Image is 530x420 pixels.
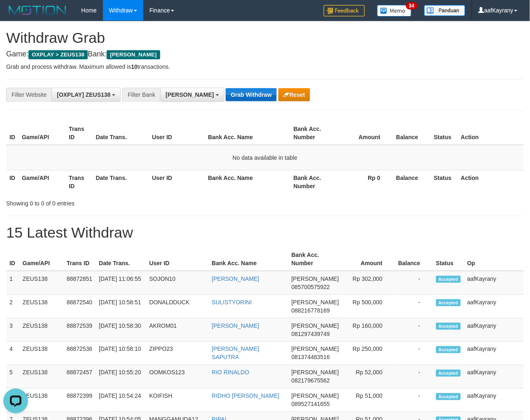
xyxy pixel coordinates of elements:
th: Action [458,170,524,194]
td: Rp 160,000 [342,318,395,342]
td: 88872457 [63,365,96,389]
th: Bank Acc. Number [290,170,337,194]
span: Accepted [436,346,461,353]
th: Bank Acc. Name [205,170,290,194]
th: Trans ID [65,170,92,194]
th: Date Trans. [96,247,146,271]
p: Grab and process withdraw. Maximum allowed is transactions. [6,63,524,71]
img: MOTION_logo.png [6,4,69,16]
span: Accepted [436,323,461,330]
td: [DATE] 10:58:10 [96,342,146,365]
span: OXPLAY > ZEUS138 [28,50,88,59]
td: 3 [6,318,19,342]
span: Copy 081374483516 to clipboard [292,354,330,361]
h1: 15 Latest Withdraw [6,224,524,241]
td: ZEUS138 [19,365,63,389]
td: Rp 51,000 [342,389,395,412]
td: 5 [6,365,19,389]
td: Rp 302,000 [342,271,395,295]
td: SOJON10 [146,271,209,295]
th: Status [433,247,464,271]
th: ID [6,247,19,271]
th: Trans ID [65,121,92,145]
a: RIDHO [PERSON_NAME] [212,393,279,399]
img: panduan.png [424,5,465,16]
a: RIO RINALDO [212,369,249,376]
img: Button%20Memo.svg [377,5,412,16]
td: Rp 250,000 [342,342,395,365]
a: [PERSON_NAME] [212,275,259,282]
td: - [395,389,433,412]
td: aafKayrany [464,295,524,318]
td: [DATE] 10:54:24 [96,389,146,412]
th: Rp 0 [337,170,393,194]
h1: Withdraw Grab [6,30,524,46]
th: ID [6,121,19,145]
button: Reset [278,88,310,101]
span: Copy 082179675562 to clipboard [292,378,330,384]
span: [PERSON_NAME] [292,299,339,306]
td: ZEUS138 [19,389,63,412]
td: 2 [6,295,19,318]
div: Filter Bank [122,88,160,102]
span: [PERSON_NAME] [166,91,214,98]
th: Balance [393,121,431,145]
span: [OXPLAY] ZEUS138 [57,91,110,98]
td: 88872399 [63,389,96,412]
span: Copy 085700575922 to clipboard [292,284,330,290]
th: Date Trans. [93,121,149,145]
button: Grab Withdraw [226,88,276,101]
button: Open LiveChat chat widget [3,3,28,28]
span: [PERSON_NAME] [292,369,339,376]
td: 4 [6,342,19,365]
td: 88872540 [63,295,96,318]
h4: Game: Bank: [6,50,524,58]
span: [PERSON_NAME] [292,346,339,352]
td: - [395,342,433,365]
span: [PERSON_NAME] [292,322,339,329]
span: [PERSON_NAME] [292,393,339,399]
span: Accepted [436,393,461,400]
td: - [395,318,433,342]
td: aafKayrany [464,389,524,412]
td: OOMKOS123 [146,365,209,389]
span: Copy 088216778169 to clipboard [292,307,330,314]
td: - [395,271,433,295]
span: Copy 081297439749 to clipboard [292,331,330,337]
img: Feedback.jpg [324,5,365,16]
th: User ID [146,247,209,271]
th: Bank Acc. Name [205,121,290,145]
div: Showing 0 to 0 of 0 entries [6,196,215,208]
button: [PERSON_NAME] [160,88,224,102]
th: Status [431,121,458,145]
th: Game/API [19,170,65,194]
th: Status [431,170,458,194]
td: [DATE] 10:55:20 [96,365,146,389]
th: Balance [395,247,433,271]
td: [DATE] 10:58:30 [96,318,146,342]
td: ZEUS138 [19,342,63,365]
td: Rp 52,000 [342,365,395,389]
span: Copy 089527141655 to clipboard [292,401,330,408]
strong: 10 [131,63,138,70]
td: ZEUS138 [19,318,63,342]
td: aafKayrany [464,271,524,295]
td: No data available in table [6,145,524,170]
td: AKROM01 [146,318,209,342]
span: 34 [406,2,417,9]
td: 88872851 [63,271,96,295]
span: Accepted [436,299,461,306]
td: Rp 500,000 [342,295,395,318]
td: aafKayrany [464,342,524,365]
th: User ID [149,170,205,194]
td: KOIFISH [146,389,209,412]
th: Op [464,247,524,271]
th: Bank Acc. Number [288,247,342,271]
th: Game/API [19,247,63,271]
td: - [395,365,433,389]
th: User ID [149,121,205,145]
td: DONALDDUCK [146,295,209,318]
td: 1 [6,271,19,295]
th: Bank Acc. Name [208,247,288,271]
th: Date Trans. [93,170,149,194]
